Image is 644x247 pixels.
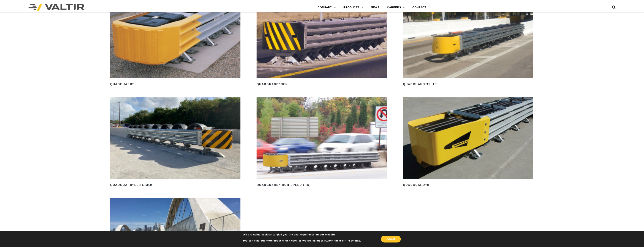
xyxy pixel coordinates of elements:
h2: QuadGuard II [403,182,533,188]
h2: QuadGuard Elite M10 [110,182,240,188]
button: settings [349,239,360,242]
a: CONTACT [409,4,430,11]
sup: ® [279,82,281,85]
sup: ® [425,82,427,85]
a: CAREERS [383,4,409,11]
h2: QuadGuard [110,81,240,87]
a: QuadGuard®Elite M10 [110,97,240,188]
sup: ® [132,82,134,85]
button: Accept [381,236,401,242]
a: NEWS [367,4,383,11]
p: We are using cookies to give you the best experience on our website. [243,233,361,236]
a: COMPANY [314,4,340,11]
h2: QuadGuard High Speed (HS) [257,182,387,188]
a: PRODUCTS [340,4,367,11]
a: QuadGuard®II [403,97,533,188]
p: You can find out more about which cookies we are using or switch them off in . [243,239,361,242]
h2: QuadGuard Elite [403,81,533,87]
a: QuadGuard®High Speed (HS) [257,97,387,188]
sup: ® [425,183,427,185]
h2: QuadGuard CEN [257,81,387,87]
img: Valtir [28,4,84,11]
sup: ® [279,183,281,185]
sup: ® [132,183,134,185]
